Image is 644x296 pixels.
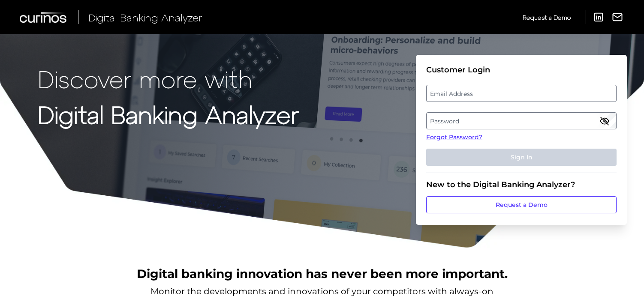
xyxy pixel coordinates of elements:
img: Curinos [20,12,68,23]
h2: Digital banking innovation has never been more important. [137,266,508,282]
a: Request a Demo [426,196,617,213]
span: Request a Demo [523,14,571,21]
label: Email Address [427,86,616,101]
a: Forgot Password? [426,133,617,142]
div: Customer Login [426,65,617,75]
div: New to the Digital Banking Analyzer? [426,180,617,189]
strong: Digital Banking Analyzer [38,100,299,129]
span: Digital Banking Analyzer [88,11,202,24]
p: Discover more with [38,65,299,92]
label: Password [427,113,616,129]
a: Request a Demo [523,10,571,24]
button: Sign In [426,149,617,166]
